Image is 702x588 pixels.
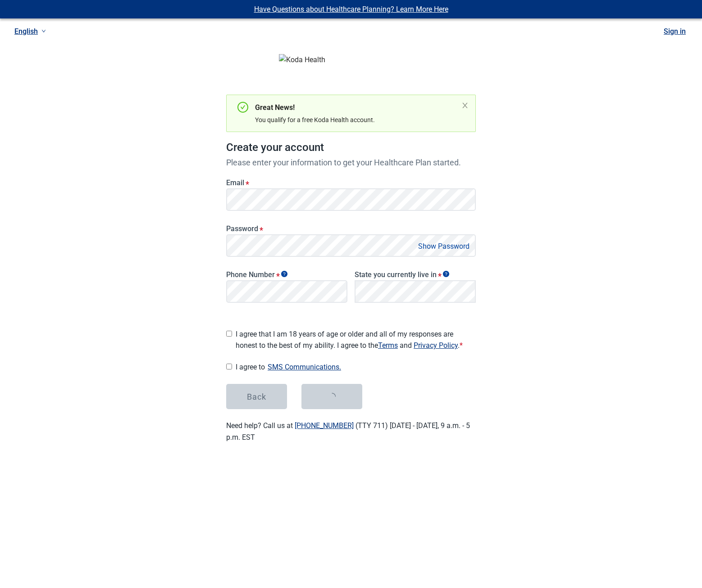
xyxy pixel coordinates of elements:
label: Password [226,224,476,233]
label: State you currently live in [355,270,476,279]
span: Show tooltip [281,271,287,277]
main: Main content [205,14,497,465]
label: Need help? Call us at (TTY 711) [DATE] - [DATE], 9 a.m. - 5 p.m. EST [226,421,470,441]
button: Show Password [415,240,472,252]
span: I agree that I am 18 years of age or older and all of my responses are honest to the best of my a... [236,328,476,351]
p: Please enter your information to get your Healthcare Plan started. [226,156,476,169]
a: Have Questions about Healthcare Planning? Learn More Here [254,5,448,14]
button: Show SMS communications details [265,361,344,373]
img: Koda Health [279,54,423,65]
span: I agree to [236,361,476,373]
a: Read our Terms of Service [378,341,398,350]
a: Current language: English [11,24,50,39]
a: [PHONE_NUMBER] [295,421,354,430]
div: You qualify for a free Koda Health account. [255,115,458,125]
span: Show tooltip [443,271,449,277]
a: Read our Privacy Policy [414,341,458,350]
a: Sign in [664,27,686,36]
label: Phone Number [226,270,347,279]
label: Email [226,178,476,187]
div: Back [247,392,266,401]
h1: Create your account [226,139,476,156]
span: loading [327,392,337,401]
span: down [41,29,46,33]
strong: Great News! [255,103,295,112]
span: check-circle [237,102,248,113]
button: close [461,102,469,109]
button: Back [226,384,287,409]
